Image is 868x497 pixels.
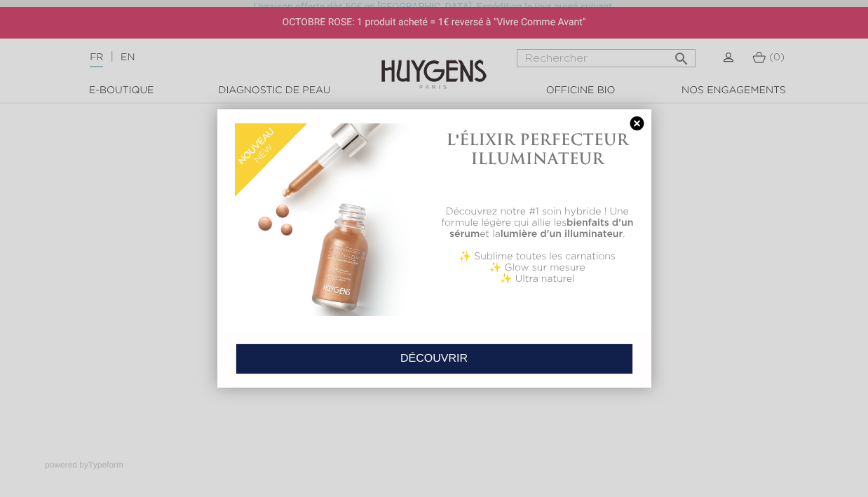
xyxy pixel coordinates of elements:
p: ✨ Sublime toutes les carnations [441,251,634,262]
h1: L'ÉLIXIR PERFECTEUR ILLUMINATEUR [441,130,634,168]
p: ✨ Glow sur mesure [441,262,634,273]
p: Découvrez notre #1 soin hybride ! Une formule légère qui allie les et la . [441,206,634,240]
p: ✨ Ultra naturel [441,273,634,285]
b: bienfaits d'un sérum [449,218,633,239]
b: lumière d'un illuminateur [501,229,623,239]
a: DÉCOUVRIR [236,343,633,374]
